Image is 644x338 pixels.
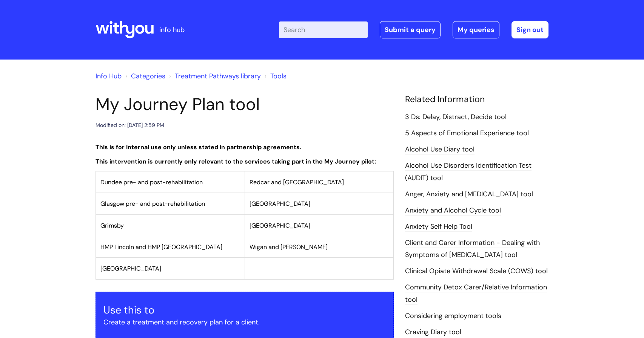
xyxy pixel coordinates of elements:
[96,143,301,151] strong: This is for internal use only unless stated in partnership agreements.
[405,327,461,337] a: Craving Diary tool
[405,311,501,321] a: Considering employment tools
[453,21,499,38] a: My queries
[131,72,165,81] a: Categories
[96,121,164,130] div: Modified on: [DATE] 2:59 PM
[405,190,533,199] a: Anger, Anxiety and [MEDICAL_DATA] tool
[250,243,328,251] span: Wigan and [PERSON_NAME]
[250,178,344,186] span: Redcar and [GEOGRAPHIC_DATA]
[405,94,548,105] h4: Related Information
[279,21,368,38] input: Search
[159,24,185,36] p: info hub
[380,21,441,38] a: Submit a query
[405,128,529,138] a: 5 Aspects of Emotional Experience tool
[96,72,122,81] a: Info Hub
[175,72,261,81] a: Treatment Pathways library
[100,265,161,272] span: [GEOGRAPHIC_DATA]
[96,158,376,165] strong: This intervention is currently only relevant to the services taking part in the My Journey pilot:
[100,200,205,208] span: Glasgow pre- and post-rehabilitation
[123,70,165,82] li: Solution home
[103,304,386,316] h3: Use this to
[405,161,532,183] a: Alcohol Use Disorders Identification Test (AUDIT) tool
[103,316,386,328] p: Create a treatment and recovery plan for a client.
[512,21,548,38] a: Sign out
[96,94,394,115] h1: My Journey Plan tool
[263,70,287,82] li: Tools
[279,21,548,38] div: | -
[100,178,203,186] span: Dundee pre- and post-rehabilitation
[270,72,287,81] a: Tools
[405,266,548,276] a: Clinical Opiate Withdrawal Scale (COWS) tool
[405,222,472,232] a: Anxiety Self Help Tool
[405,238,540,260] a: Client and Carer Information - Dealing with Symptoms of [MEDICAL_DATA] tool
[250,200,310,208] span: [GEOGRAPHIC_DATA]
[167,70,261,82] li: Treatment Pathways library
[250,222,310,229] span: [GEOGRAPHIC_DATA]
[405,145,475,154] a: Alcohol Use Diary tool
[405,112,507,122] a: 3 Ds: Delay, Distract, Decide tool
[100,222,124,229] span: Grimsby
[405,283,547,304] a: Community Detox Carer/Relative Information tool
[405,206,501,216] a: Anxiety and Alcohol Cycle tool
[100,243,222,251] span: HMP Lincoln and HMP [GEOGRAPHIC_DATA]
